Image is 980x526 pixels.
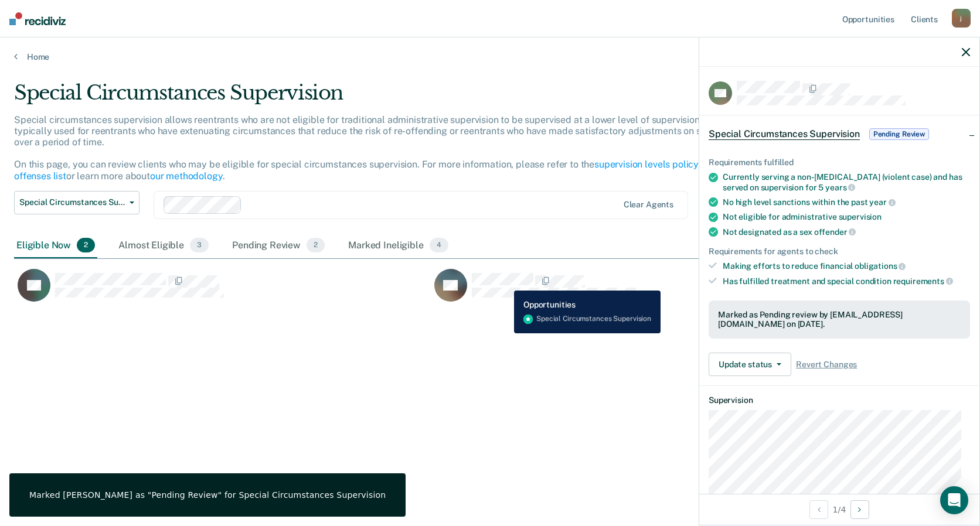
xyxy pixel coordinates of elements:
[723,276,970,286] div: Has fulfilled treatment and special condition
[952,9,971,28] div: j
[77,238,95,253] span: 2
[839,212,882,221] span: supervision
[825,183,855,192] span: years
[796,360,857,370] span: Revert Changes
[699,494,979,525] div: 1 / 4
[594,159,699,170] a: supervision levels policy
[709,158,970,168] div: Requirements fulfilled
[723,172,970,192] div: Currently serving a non-[MEDICAL_DATA] (violent case) and has served on supervision for 5
[855,261,906,271] span: obligations
[14,159,744,181] a: violent offenses list
[814,227,856,237] span: offender
[116,233,211,259] div: Almost Eligible
[723,197,970,207] div: No high level sanctions within the past
[14,233,97,259] div: Eligible Now
[14,114,744,182] p: Special circumstances supervision allows reentrants who are not eligible for traditional administ...
[723,212,970,222] div: Not eligible for administrative
[850,500,869,519] button: Next Opportunity
[307,238,325,253] span: 2
[14,81,749,114] div: Special Circumstances Supervision
[709,353,791,376] button: Update status
[430,238,448,253] span: 4
[940,486,968,514] div: Open Intercom Messenger
[9,12,66,25] img: Recidiviz
[19,197,125,207] span: Special Circumstances Supervision
[718,310,961,330] div: Marked as Pending review by [EMAIL_ADDRESS][DOMAIN_NAME] on [DATE].
[709,247,970,257] div: Requirements for agents to check
[723,227,970,237] div: Not designated as a sex
[723,261,970,271] div: Making efforts to reduce financial
[709,395,970,405] dt: Supervision
[709,128,860,140] span: Special Circumstances Supervision
[190,238,209,253] span: 3
[893,276,953,286] span: requirements
[624,200,673,210] div: Clear agents
[809,500,828,519] button: Previous Opportunity
[431,268,848,315] div: CaseloadOpportunityCell-483EA
[14,52,966,62] a: Home
[14,268,431,315] div: CaseloadOpportunityCell-965HU
[230,233,327,259] div: Pending Review
[699,115,979,153] div: Special Circumstances SupervisionPending Review
[346,233,451,259] div: Marked Ineligible
[869,128,929,140] span: Pending Review
[869,197,895,207] span: year
[150,170,223,182] a: our methodology
[29,490,386,500] div: Marked [PERSON_NAME] as "Pending Review" for Special Circumstances Supervision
